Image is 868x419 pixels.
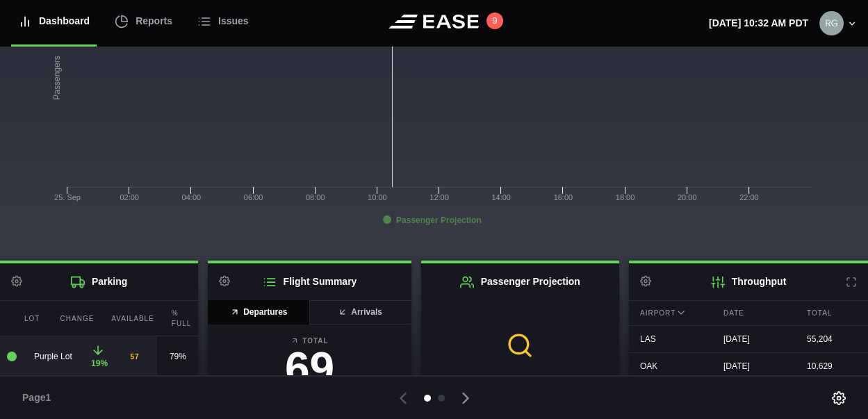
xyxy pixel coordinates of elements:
div: Available [104,306,161,331]
span: Page 1 [22,391,57,405]
text: 10:00 [368,193,387,202]
text: 06:00 [244,193,263,202]
div: % Full [165,301,198,336]
text: 16:00 [554,193,573,202]
h2: Throughput [629,263,868,300]
div: 79% [170,350,191,363]
div: Date [712,301,785,325]
div: LAS [629,326,701,352]
tspan: Passengers [52,56,62,99]
img: 0355a1d31526df1be56bea28517c65b3 [819,11,844,35]
b: 57 [130,352,139,362]
button: 9 [486,13,503,29]
tspan: Passenger Projection [396,215,482,225]
div: OAK [629,353,701,379]
button: Arrivals [309,300,411,324]
h1: No Projections [451,370,589,400]
text: 14:00 [491,193,511,202]
text: 20:00 [678,193,697,202]
a: Total69 [219,336,400,397]
h3: 69 [219,346,400,391]
div: [DATE] [712,353,785,379]
span: 19% [91,359,108,368]
text: 02:00 [120,193,139,202]
text: 08:00 [306,193,325,202]
text: 22:00 [739,193,759,202]
h2: Flight Summary [208,263,411,300]
text: 18:00 [616,193,635,202]
p: [DATE] 10:32 AM PDT [709,16,808,31]
div: [DATE] [712,326,785,352]
div: Total [796,301,868,325]
div: Change [54,306,101,331]
text: 04:00 [182,193,202,202]
text: 12:00 [429,193,449,202]
div: 10,629 [796,353,868,379]
div: Lot [17,306,50,331]
tspan: 25. Sep [54,193,81,202]
b: Total [219,336,400,346]
button: Departures [208,300,310,324]
div: 55,204 [796,326,868,352]
div: Airport [629,301,701,325]
h2: Passenger Projection [421,263,619,300]
span: Purple Lot [34,352,72,361]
